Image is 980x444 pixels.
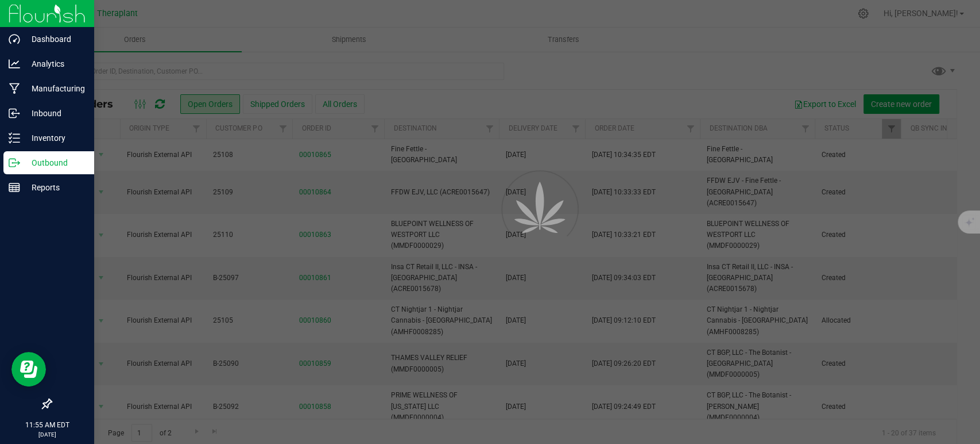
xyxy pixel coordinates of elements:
[9,33,20,45] inline-svg: Dashboard
[20,106,89,120] p: Inbound
[9,157,20,169] inline-svg: Outbound
[11,352,46,386] iframe: Resource center
[20,131,89,145] p: Inventory
[9,83,20,94] inline-svg: Manufacturing
[20,32,89,46] p: Dashboard
[20,82,89,95] p: Manufacturing
[9,108,20,119] inline-svg: Inbound
[20,181,89,194] p: Reports
[20,156,89,170] p: Outbound
[5,430,89,439] p: [DATE]
[9,182,20,193] inline-svg: Reports
[9,132,20,144] inline-svg: Inventory
[5,420,89,430] p: 11:55 AM EDT
[9,58,20,70] inline-svg: Analytics
[20,57,89,71] p: Analytics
